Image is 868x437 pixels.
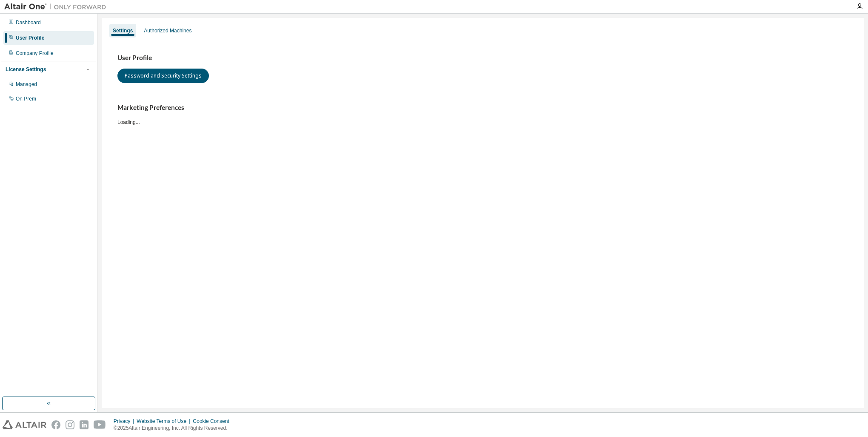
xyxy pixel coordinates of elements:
[16,34,44,41] div: User Profile
[16,95,36,102] div: On Prem
[113,27,133,34] div: Settings
[193,418,234,425] div: Cookie Consent
[117,54,848,62] h3: User Profile
[114,425,234,432] p: © 2025 Altair Engineering, Inc. All Rights Reserved.
[94,420,106,429] img: youtube.svg
[16,19,41,26] div: Dashboard
[16,50,54,57] div: Company Profile
[51,420,60,429] img: facebook.svg
[6,66,46,73] div: License Settings
[117,69,209,83] button: Password and Security Settings
[117,103,848,112] h3: Marketing Preferences
[4,3,111,11] img: Altair One
[3,420,46,429] img: altair_logo.svg
[66,420,74,429] img: instagram.svg
[137,418,193,425] div: Website Terms of Use
[16,81,37,88] div: Managed
[144,27,191,34] div: Authorized Machines
[117,103,848,125] div: Loading...
[114,418,137,425] div: Privacy
[80,420,89,429] img: linkedin.svg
